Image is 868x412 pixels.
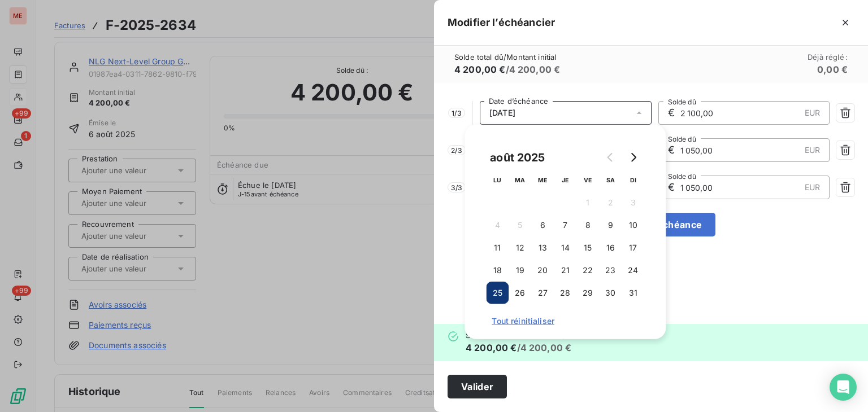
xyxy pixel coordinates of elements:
[486,236,509,259] button: 11
[448,182,466,192] span: 3 / 3
[466,342,517,353] span: 4 200,00 €
[599,169,622,191] th: samedi
[509,214,531,236] button: 5
[554,236,576,259] button: 14
[509,282,531,304] button: 26
[622,214,644,236] button: 10
[509,236,531,259] button: 12
[531,259,554,282] button: 20
[454,52,560,62] span: Solde total dû / Montant initial
[599,259,622,282] button: 23
[576,236,599,259] button: 15
[830,374,857,401] div: Open Intercom Messenger
[808,52,848,62] span: Déjà réglé :
[576,282,599,304] button: 29
[486,259,509,282] button: 18
[576,169,599,191] th: vendredi
[599,214,622,236] button: 9
[817,63,848,76] h6: 0,00 €
[492,317,639,326] span: Tout réinitialiser
[448,375,507,398] button: Valider
[486,148,549,166] div: août 2025
[531,214,554,236] button: 6
[576,191,599,214] button: 1
[454,63,560,76] h6: / 4 200,00 €
[486,169,509,191] th: lundi
[622,191,644,214] button: 3
[448,145,465,155] span: 2 / 3
[622,282,644,304] button: 31
[509,169,531,191] th: mardi
[448,108,465,118] span: 1 / 3
[576,259,599,282] button: 22
[599,191,622,214] button: 2
[622,169,644,191] th: dimanche
[599,146,622,169] button: Go to previous month
[486,282,509,304] button: 25
[531,236,554,259] button: 13
[554,259,576,282] button: 21
[554,214,576,236] button: 7
[599,282,622,304] button: 30
[466,341,604,354] h6: / 4 200,00 €
[531,169,554,191] th: mercredi
[554,282,576,304] button: 28
[531,282,554,304] button: 27
[509,259,531,282] button: 19
[448,15,555,30] h5: Modifier l’échéancier
[599,236,622,259] button: 16
[486,214,509,236] button: 4
[454,64,506,75] span: 4 200,00 €
[554,169,576,191] th: jeudi
[489,108,515,117] span: [DATE]
[622,236,644,259] button: 17
[622,146,644,169] button: Go to next month
[622,259,644,282] button: 24
[576,214,599,236] button: 8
